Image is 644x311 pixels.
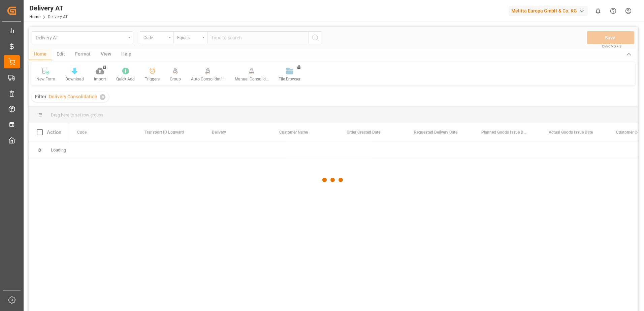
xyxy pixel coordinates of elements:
[509,6,588,16] div: Melitta Europa GmbH & Co. KG
[606,3,621,19] button: Help Center
[509,4,590,17] button: Melitta Europa GmbH & Co. KG
[29,14,40,19] a: Home
[590,3,606,19] button: show 0 new notifications
[29,3,68,13] div: Delivery AT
